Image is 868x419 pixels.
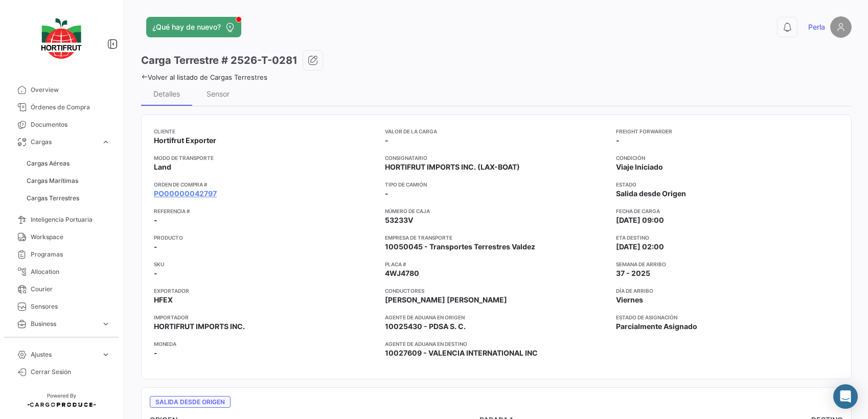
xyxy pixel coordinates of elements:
app-card-info-title: Freight Forwarder [616,127,839,135]
app-card-info-title: Día de Arribo [616,287,839,295]
a: Volver al listado de Cargas Terrestres [141,73,267,81]
a: Workspace [8,228,115,246]
div: Sensor [207,89,230,98]
span: ¿Qué hay de nuevo? [152,22,221,32]
span: Cargas Terrestres [27,194,79,203]
app-card-info-title: Tipo de Camión [385,180,608,189]
img: logo-hortifrut.svg [36,12,87,65]
span: - [154,268,157,278]
app-card-info-title: Importador [154,313,377,321]
app-card-info-title: Cliente [154,127,377,135]
span: Allocation [31,267,110,276]
span: Hortifrut Exporter [154,135,216,146]
span: 53233V [385,215,413,225]
span: Cargas [31,137,97,147]
a: Cargas Marítimas [22,173,115,189]
app-card-info-title: Placa # [385,260,608,268]
a: PO00000042797 [154,189,217,199]
app-card-info-title: Modo de Transporte [154,154,377,162]
div: Detalles [153,89,180,98]
span: [DATE] 09:00 [616,215,664,225]
a: Documentos [8,116,115,133]
span: expand_more [101,350,110,359]
span: HFEX [154,295,173,305]
app-card-info-title: Valor de la Carga [385,127,608,135]
app-card-info-title: Semana de Arribo [616,260,839,268]
span: Perla [808,22,825,32]
span: 10027609 - VALENCIA INTERNATIONAL INC [385,348,538,358]
app-card-info-title: SKU [154,260,377,268]
h3: Carga Terrestre # 2526-T-0281 [141,53,298,67]
span: Courier [31,285,110,294]
app-card-info-title: Consignatario [385,154,608,162]
span: Cargas Aéreas [27,159,70,168]
div: Abrir Intercom Messenger [833,384,858,409]
app-card-info-title: Estado [616,180,839,189]
span: - [154,215,157,225]
app-card-info-title: Orden de Compra # [154,180,377,189]
span: Salida desde Origen [150,396,231,408]
span: [PERSON_NAME] [PERSON_NAME] [385,295,507,305]
app-card-info-title: Empresa de Transporte [385,234,608,242]
span: Salida desde Origen [616,189,686,199]
a: Allocation [8,263,115,281]
span: Órdenes de Compra [31,103,110,112]
span: - [385,135,389,146]
span: [DATE] 02:00 [616,242,664,252]
span: Programas [31,250,110,259]
span: Workspace [31,232,110,242]
a: Courier [8,281,115,298]
app-card-info-title: Agente de Aduana en Origen [385,313,608,321]
span: expand_more [101,137,110,147]
app-card-info-title: Exportador [154,287,377,295]
button: ¿Qué hay de nuevo? [146,17,241,37]
span: Overview [31,85,110,95]
span: 37 - 2025 [616,268,650,278]
app-card-info-title: Conductores [385,287,608,295]
span: - [385,189,389,199]
span: 4WJ4780 [385,268,419,278]
a: Inteligencia Portuaria [8,211,115,228]
span: Parcialmente Asignado [616,321,697,332]
a: Programas [8,246,115,263]
span: expand_more [101,319,110,329]
span: - [154,348,157,358]
app-card-info-title: ETA Destino [616,234,839,242]
app-card-info-title: Número de Caja [385,207,608,215]
a: Sensores [8,298,115,315]
span: 10025430 - PDSA S. C. [385,321,466,332]
a: Overview [8,81,115,99]
span: Business [31,319,97,329]
app-card-info-title: Referencia # [154,207,377,215]
span: Sensores [31,302,110,311]
a: Cargas Aéreas [22,156,115,171]
app-card-info-title: Agente de Aduana en Destino [385,340,608,348]
a: Cargas Terrestres [22,191,115,206]
span: Cargas Marítimas [27,176,78,185]
span: Viernes [616,295,643,305]
span: Cerrar Sesión [31,367,110,377]
span: Inteligencia Portuaria [31,215,110,224]
span: 10050045 - Transportes Terrestres Valdez [385,242,535,252]
span: HORTIFRUT IMPORTS INC. (LAX-BOAT) [385,162,520,172]
span: Viaje Iniciado [616,162,663,172]
app-card-info-title: Fecha de carga [616,207,839,215]
app-card-info-title: Estado de Asignación [616,313,839,321]
span: HORTIFRUT IMPORTS INC. [154,321,245,332]
a: Órdenes de Compra [8,99,115,116]
app-card-info-title: Condición [616,154,839,162]
img: placeholder-user.png [830,16,852,38]
span: - [616,135,620,146]
span: Documentos [31,120,110,129]
app-card-info-title: Moneda [154,340,377,348]
span: Ajustes [31,350,97,359]
span: - [154,242,157,252]
app-card-info-title: Producto [154,234,377,242]
span: Land [154,162,171,172]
